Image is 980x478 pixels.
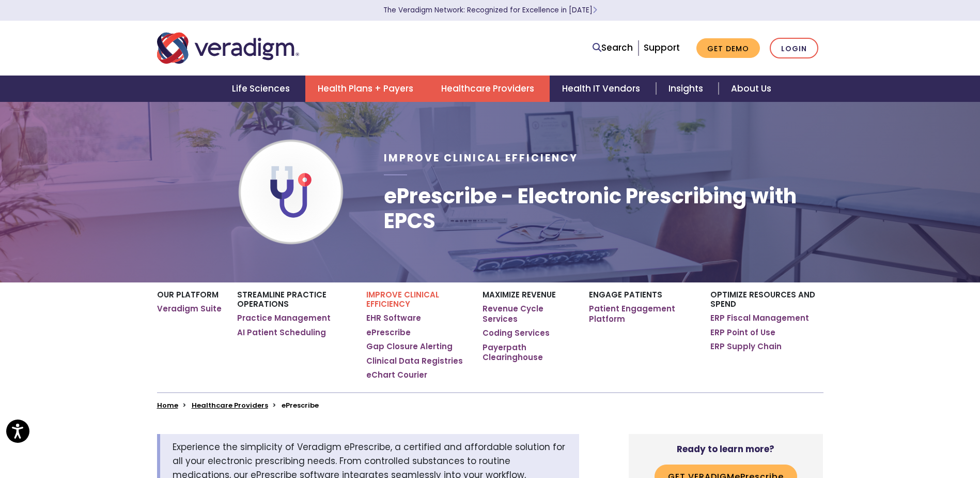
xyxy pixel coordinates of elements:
h1: ePrescribe - Electronic Prescribing with EPCS [384,184,823,233]
a: About Us [719,76,784,102]
a: Coding Services [483,328,550,338]
a: Payerpath Clearinghouse [483,342,573,363]
a: Practice Management [237,313,331,323]
a: Health IT Vendors [550,76,656,102]
a: The Veradigm Network: Recognized for Excellence in [DATE]Learn More [383,5,597,15]
a: Healthcare Providers [192,400,268,410]
a: ERP Point of Use [710,327,775,338]
a: EHR Software [366,313,421,323]
a: Health Plans + Payers [305,76,429,102]
a: ERP Supply Chain [710,341,782,352]
a: Insights [656,76,719,102]
a: ePrescribe [366,327,411,338]
a: Life Sciences [220,76,305,102]
strong: Ready to learn more? [677,443,774,455]
a: Get Demo [696,38,760,58]
a: Veradigm Suite [157,304,222,314]
a: Revenue Cycle Services [483,304,573,324]
a: Gap Closure Alerting [366,341,453,352]
a: Login [770,38,818,59]
span: Learn More [593,5,597,15]
a: Clinical Data Registries [366,356,463,366]
a: Support [644,41,680,54]
span: Improve Clinical Efficiency [384,151,578,165]
a: Healthcare Providers [429,76,550,102]
a: ERP Fiscal Management [710,313,809,323]
a: Search [593,41,633,55]
a: AI Patient Scheduling [237,327,326,338]
a: Home [157,400,178,410]
a: eChart Courier [366,370,427,380]
img: Veradigm logo [157,31,299,65]
a: Patient Engagement Platform [589,304,695,324]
